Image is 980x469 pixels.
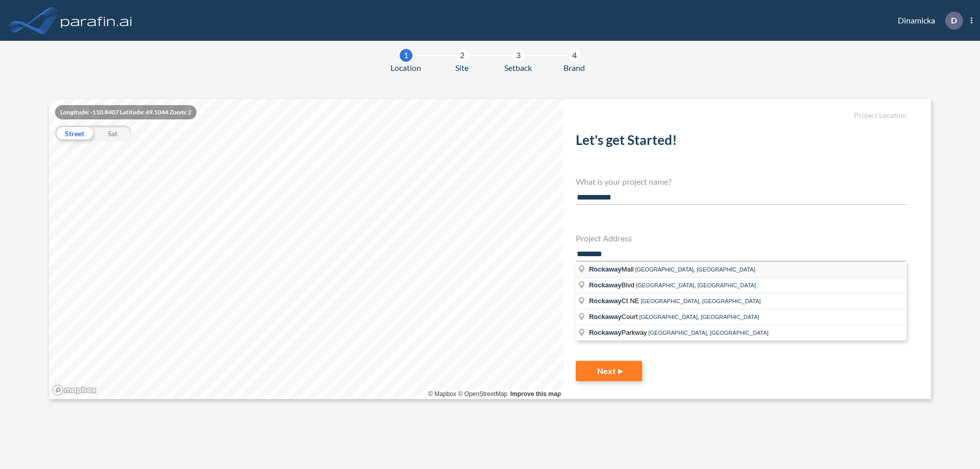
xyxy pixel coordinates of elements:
[93,126,132,141] div: Sat
[589,297,641,305] span: Ct NE
[390,62,421,74] span: Location
[52,384,97,396] a: Mapbox homepage
[648,330,768,336] span: [GEOGRAPHIC_DATA], [GEOGRAPHIC_DATA]
[400,49,412,62] div: 1
[636,282,756,288] span: [GEOGRAPHIC_DATA], [GEOGRAPHIC_DATA]
[589,329,622,336] span: Rockaway
[589,281,622,289] span: Rockaway
[428,390,456,398] a: Mapbox
[576,111,906,120] h5: Project Location
[59,10,134,31] img: logo
[635,266,755,273] span: [GEOGRAPHIC_DATA], [GEOGRAPHIC_DATA]
[639,314,759,320] span: [GEOGRAPHIC_DATA], [GEOGRAPHIC_DATA]
[589,313,639,320] span: Court
[576,132,906,152] h2: Let's get Started!
[576,177,906,186] h4: What is your project name?
[55,105,197,119] div: Longitude: -110.8407 Latitude: 49.1044 Zoom: 2
[563,62,585,74] span: Brand
[455,62,469,74] span: Site
[641,298,761,304] span: [GEOGRAPHIC_DATA], [GEOGRAPHIC_DATA]
[576,233,906,243] h4: Project Address
[456,49,469,62] div: 2
[458,390,507,398] a: OpenStreetMap
[55,126,93,141] div: Street
[951,16,957,25] p: D
[589,297,622,305] span: Rockaway
[504,62,532,74] span: Setback
[512,49,525,62] div: 3
[589,329,648,336] span: Parkway
[49,99,563,399] canvas: Map
[883,12,972,30] div: Dinamicka
[568,49,581,62] div: 4
[589,281,636,289] span: Blvd
[510,390,561,398] a: Improve this map
[576,361,642,381] button: Next
[589,265,635,273] span: Mall
[589,265,622,273] span: Rockaway
[589,313,622,320] span: Rockaway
